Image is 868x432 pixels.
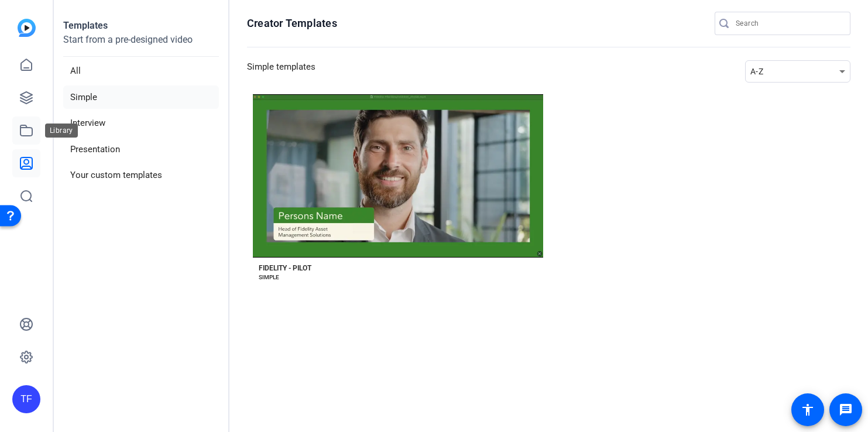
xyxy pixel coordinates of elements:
li: All [63,59,219,83]
mat-icon: message [839,403,853,417]
div: TF [12,385,40,413]
p: Start from a pre-designed video [63,33,219,57]
span: A-Z [750,67,763,76]
input: Search [736,16,841,30]
div: Library [45,124,78,138]
li: Interview [63,111,219,135]
h3: Simple templates [247,60,315,83]
li: Presentation [63,138,219,162]
div: FIDELITY - PILOT [259,263,311,273]
li: Simple [63,85,219,109]
div: SIMPLE [259,273,279,282]
mat-icon: accessibility [801,403,815,417]
h1: Creator Templates [247,16,337,30]
button: Template image [253,94,543,258]
strong: Templates [63,20,108,31]
li: Your custom templates [63,163,219,187]
img: blue-gradient.svg [18,19,36,37]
